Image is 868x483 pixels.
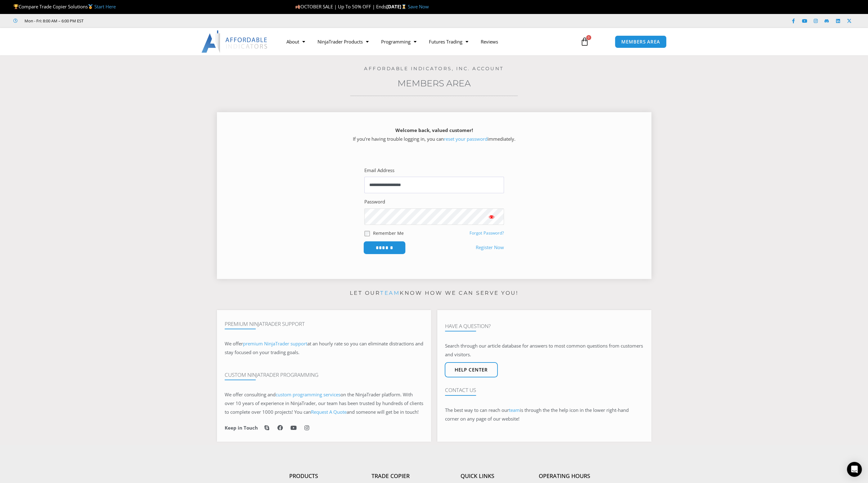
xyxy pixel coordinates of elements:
[276,391,340,398] a: custom programming services
[423,34,474,49] a: Futures Trading
[260,473,347,480] h4: Products
[615,35,667,48] a: MEMBERS AREA
[311,409,347,415] a: Request A Quote
[364,166,394,175] label: Email Address
[295,3,386,10] span: OCTOBER SALE | Up To 50% OFF | Ends
[386,3,408,10] strong: [DATE]
[476,243,504,252] a: Register Now
[225,340,423,355] span: at an hourly rate so you can eliminate distractions and stay focused on your trading goals.
[280,34,311,49] a: About
[847,462,862,477] div: Open Intercom Messenger
[243,340,307,347] a: premium NinjaTrader support
[225,391,340,398] span: We offer consulting and
[373,230,404,236] label: Remember Me
[571,33,598,51] a: 0
[445,362,498,377] a: Help center
[470,230,504,236] a: Forgot Password?
[92,18,185,24] iframe: Customer reviews powered by Trustpilot
[375,34,423,49] a: Programming
[14,4,18,9] img: 🏆
[94,3,116,10] a: Start Here
[225,321,423,327] h4: Premium NinjaTrader Support
[586,35,591,40] span: 0
[455,367,488,372] span: Help center
[492,213,499,221] keeper-lock: Open Keeper Popup
[521,473,608,480] h4: Operating Hours
[311,34,375,49] a: NinjaTrader Products
[364,66,504,71] a: Affordable Indicators, Inc. Account
[88,4,93,9] img: 🥇
[225,425,258,431] h6: Keep in Touch
[280,34,573,49] nav: Menu
[23,17,83,25] span: Mon - Fri: 8:00 AM – 6:00 PM EST
[408,3,429,10] a: Save Now
[509,407,520,413] a: team
[445,323,644,329] h4: Have A Question?
[402,4,406,9] img: ⌛
[201,30,268,53] img: LogoAI | Affordable Indicators – NinjaTrader
[380,290,400,296] a: team
[347,473,434,480] h4: Trade Copier
[228,126,641,144] p: If you’re having trouble logging in, you can immediately.
[444,136,488,142] a: reset your password
[479,208,504,225] button: Show password
[364,198,385,206] label: Password
[474,34,504,49] a: Reviews
[445,342,644,359] p: Search through our article database for answers to most common questions from customers and visit...
[445,406,644,423] p: The best way to can reach our is through the the help icon in the lower right-hand corner on any ...
[395,127,473,133] strong: Welcome back, valued customer!
[434,473,521,480] h4: Quick Links
[445,387,644,393] h4: Contact Us
[398,78,471,89] a: Members Area
[295,4,300,9] img: 🍂
[217,288,651,298] p: Let our know how we can serve you!
[621,39,660,44] span: MEMBERS AREA
[225,340,243,347] span: We offer
[225,372,423,378] h4: Custom NinjaTrader Programming
[13,3,116,10] span: Compare Trade Copier Solutions
[225,391,423,415] span: on the NinjaTrader platform. With over 10 years of experience in NinjaTrader, our team has been t...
